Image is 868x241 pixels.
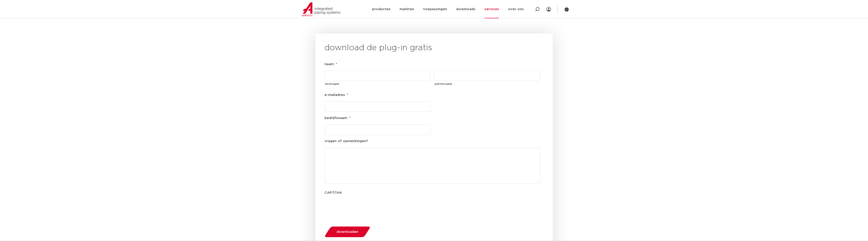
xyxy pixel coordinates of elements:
label: naam [325,62,337,67]
label: achternaam [434,81,540,87]
label: CAPTCHA [325,191,342,195]
iframe: reCAPTCHA [325,199,393,217]
label: voornaam [325,81,430,87]
h2: download de plug-in gratis [325,43,544,53]
button: downloaden [323,226,372,238]
span: downloaden [337,230,358,234]
label: vragen of opmerkingen? [325,139,368,143]
label: bedrijfsnaam [325,116,350,120]
label: e-mailadres [325,93,348,97]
